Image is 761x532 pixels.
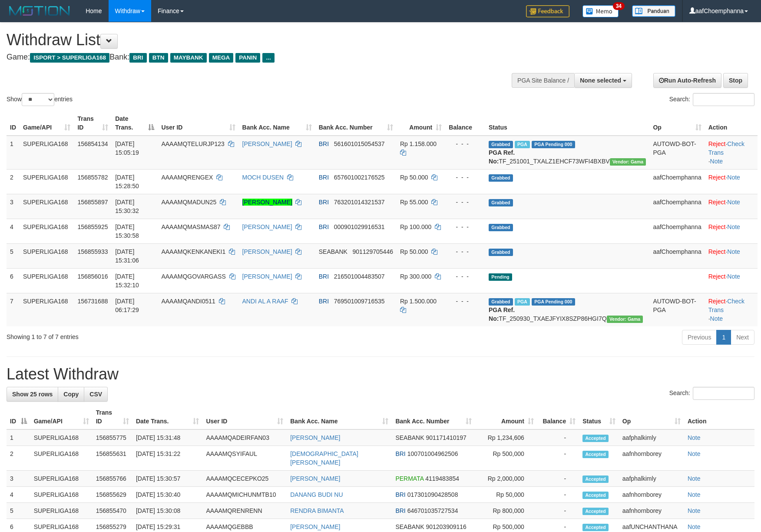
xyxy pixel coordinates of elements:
td: SUPERLIGA168 [20,194,74,219]
span: 156854134 [77,140,108,147]
td: · · [705,136,758,170]
td: · [705,268,758,293]
span: [DATE] 15:31:06 [115,248,139,264]
img: Button%20Memo.svg [582,5,619,17]
span: [DATE] 06:17:29 [115,298,139,313]
span: Copy 657601002176525 to clipboard [334,174,385,181]
a: Reject [708,223,726,230]
td: [DATE] 15:30:57 [132,471,203,487]
a: Reject [708,248,726,255]
th: Balance [445,111,485,136]
td: 156855629 [93,487,132,503]
a: [PERSON_NAME] [290,475,340,482]
th: Balance: activate to sort column ascending [537,405,579,429]
span: BRI [395,507,405,514]
div: - - - [449,198,482,206]
div: - - - [449,247,482,256]
td: · [705,219,758,243]
span: BRI [319,174,329,181]
a: Note [727,223,740,230]
span: Copy 901129705446 to clipboard [353,248,393,255]
a: Note [727,174,740,181]
span: [DATE] 15:30:32 [115,199,139,214]
span: Rp 300.000 [400,273,431,280]
td: aafnhornborey [619,446,684,471]
div: - - - [449,173,482,182]
span: [DATE] 15:05:19 [115,140,139,156]
th: Amount: activate to sort column ascending [475,405,537,429]
span: Grabbed [489,224,513,231]
input: Search: [693,387,754,400]
span: Accepted [582,451,609,458]
span: SEABANK [395,434,424,441]
a: Run Auto-Refresh [653,73,721,88]
th: Op: activate to sort column ascending [649,111,705,136]
a: Reject [708,174,726,181]
span: Accepted [582,475,609,483]
span: 156856016 [77,273,108,280]
span: Copy 100701004962506 to clipboard [407,450,458,457]
a: Note [710,158,723,165]
label: Show entries [7,93,73,106]
div: - - - [449,297,482,306]
span: None selected [580,77,621,84]
th: Status [485,111,649,136]
img: MOTION_logo.png [7,4,73,17]
a: Reject [708,140,726,147]
th: Game/API: activate to sort column ascending [20,111,74,136]
a: Note [688,450,701,457]
td: 4 [7,219,20,243]
span: MAYBANK [170,53,207,63]
td: SUPERLIGA168 [30,446,93,471]
img: Feedback.jpg [526,5,569,17]
td: aafChoemphanna [649,219,705,243]
span: ISPORT > SUPERLIGA168 [30,53,109,63]
th: Status: activate to sort column ascending [579,405,619,429]
a: [PERSON_NAME] [290,523,340,530]
span: PGA Pending [532,298,575,306]
span: PGA Pending [532,141,575,148]
td: 1 [7,429,30,446]
span: Copy 4119483854 to clipboard [425,475,459,482]
td: · [705,243,758,268]
span: Accepted [582,508,609,515]
td: AAAAMQMICHUNMTB10 [202,487,287,503]
td: AUTOWD-BOT-PGA [649,136,705,170]
td: 156855766 [93,471,132,487]
td: SUPERLIGA168 [20,293,74,326]
td: 4 [7,487,30,503]
h1: Latest Withdraw [7,366,754,383]
span: Marked by aafsengchandara [515,141,530,148]
td: TF_250930_TXAEJFYIX8SZP86HGI7Q [485,293,649,326]
a: Previous [682,330,717,345]
td: 156855470 [93,503,132,519]
a: Note [688,523,701,530]
a: [DEMOGRAPHIC_DATA][PERSON_NAME] [290,450,358,466]
span: Copy 901171410197 to clipboard [426,434,466,441]
span: 34 [613,2,625,10]
a: RENDRA BIMANTA [290,507,344,514]
th: Bank Acc. Name: activate to sort column ascending [287,405,392,429]
td: aafnhornborey [619,487,684,503]
span: Show 25 rows [12,391,53,398]
th: Amount: activate to sort column ascending [397,111,445,136]
span: AAAAMQGOVARGASS [161,273,225,280]
td: 2 [7,446,30,471]
span: Rp 1.158.000 [400,140,437,147]
span: SEABANK [319,248,347,255]
td: aafnhornborey [619,503,684,519]
a: MOCH DUSEN [242,174,284,181]
span: 156855782 [77,174,108,181]
a: [PERSON_NAME] [242,199,292,206]
b: PGA Ref. No: [489,149,515,165]
a: Note [710,315,723,322]
input: Search: [693,93,754,106]
span: 156855933 [77,248,108,255]
a: DANANG BUDI NU [290,491,343,498]
span: Grabbed [489,298,513,306]
span: Copy [63,391,79,398]
td: SUPERLIGA168 [20,136,74,170]
span: Vendor URL: https://trx31.1velocity.biz [610,158,646,166]
td: aafChoemphanna [649,169,705,194]
h4: Game: Bank: [7,53,499,62]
